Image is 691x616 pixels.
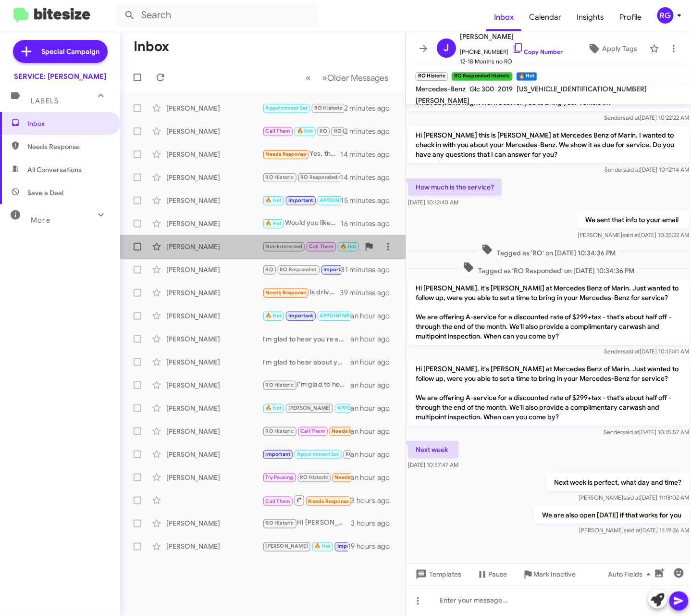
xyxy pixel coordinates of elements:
[166,103,262,113] div: [PERSON_NAME]
[134,39,169,54] h1: Inbox
[341,150,398,159] div: 14 minutes ago
[27,165,82,175] span: All Conversations
[300,68,317,88] button: Previous
[262,287,340,298] div: Is driving good the check check engine light is showed up and when I tested on the OBD it show a ...
[416,85,466,93] span: Mercedes-Benz
[320,197,367,203] span: APPOINTMENT SET
[266,451,291,457] span: Important
[266,313,282,319] span: 🔥 Hot
[657,7,674,24] div: RG
[351,357,398,367] div: an hour ago
[320,128,327,134] span: RO
[262,472,351,483] div: I haven't been able to come in because of financial hardships. I don't use my car much. But when ...
[452,72,512,81] small: RO Responded Historic
[486,3,521,31] a: Inbox
[534,506,689,524] p: We are also open [DATE] if that works for you
[408,360,689,426] p: Hi [PERSON_NAME], it's [PERSON_NAME] at Mercedes Benz of Marin. Just wanted to follow up, were yo...
[348,542,398,552] div: 19 hours ago
[262,334,351,344] div: I'm glad to hear you're satisfied with your service experience! If you're interested in exploring...
[579,527,689,534] span: [PERSON_NAME] [DATE] 11:19:36 AM
[266,289,307,296] span: Needs Response
[488,566,507,583] span: Pause
[546,474,689,491] p: Next week is perfect, what day and time?
[341,219,398,228] div: 16 minutes ago
[262,518,351,529] div: Hi [PERSON_NAME], thanks for your note. The service indicator in the car will appear every 12 mon...
[604,114,689,121] span: Sender [DATE] 10:22:22 AM
[266,243,303,250] span: Not-Interested
[351,403,398,413] div: an hour ago
[337,405,384,411] span: APPOINTMENT SET
[262,241,359,252] div: Any idea of the cost?
[280,266,317,273] span: RO Responded
[297,128,313,134] span: 🔥 Hot
[266,474,294,480] span: Try Pausing
[578,211,689,228] p: We sent that info to your email
[444,40,449,56] span: J
[309,243,334,250] span: Call Them
[341,196,398,205] div: 15 minutes ago
[166,242,262,251] div: [PERSON_NAME]
[534,566,576,583] span: Mark Inactive
[351,334,398,344] div: an hour ago
[512,48,563,55] a: Copy Number
[578,231,689,239] span: [PERSON_NAME] [DATE] 10:35:22 AM
[262,172,341,183] div: We are also open [DATE] if that works for you
[416,72,448,81] small: RO Historic
[602,40,637,57] span: Apply Tags
[622,231,639,239] span: said at
[459,262,638,276] span: Tagged as 'RO Responded' on [DATE] 10:34:36 PM
[416,96,469,105] span: [PERSON_NAME]
[344,126,398,136] div: 2 minutes ago
[469,85,494,93] span: Glc 300
[266,382,294,388] span: RO Historic
[266,151,307,157] span: Needs Response
[601,566,662,583] button: Auto Fields
[262,102,344,113] div: yes thank you
[266,266,273,273] span: RO
[623,166,640,173] span: said at
[335,474,376,480] span: Needs Response
[262,310,351,321] div: Yes, thank you. [PERSON_NAME] is always great.
[166,311,262,321] div: [PERSON_NAME]
[406,566,469,583] button: Templates
[460,31,563,42] span: [PERSON_NAME]
[300,428,325,434] span: Call Them
[266,405,282,411] span: 🔥 Hot
[608,566,654,583] span: Auto Fields
[351,380,398,390] div: an hour ago
[14,72,106,81] div: SERVICE: [PERSON_NAME]
[27,188,63,198] span: Save a Deal
[521,3,569,31] span: Calendar
[262,195,341,206] div: Would you like to come in [DATE]? we can reserve a loaner
[116,4,318,27] input: Search
[266,197,282,203] span: 🔥 Hot
[604,428,689,436] span: Sender [DATE] 10:15:57 AM
[300,68,394,88] nav: Page navigation example
[604,348,689,355] span: Sender [DATE] 10:15:41 AM
[166,380,262,390] div: [PERSON_NAME]
[27,142,109,151] span: Needs Response
[166,126,262,136] div: [PERSON_NAME]
[266,428,294,434] span: RO Historic
[266,128,291,134] span: Call Them
[166,196,262,205] div: [PERSON_NAME]
[351,311,398,321] div: an hour ago
[300,174,358,180] span: RO Responded Historic
[308,498,349,504] span: Needs Response
[332,428,372,434] span: Needs Response
[262,264,341,275] div: I will, thank you
[266,174,294,180] span: RO Historic
[166,334,262,344] div: [PERSON_NAME]
[351,427,398,436] div: an hour ago
[579,494,689,501] span: [PERSON_NAME] [DATE] 11:18:02 AM
[166,473,262,482] div: [PERSON_NAME]
[266,498,291,504] span: Call Them
[341,173,398,182] div: 14 minutes ago
[315,543,331,550] span: 🔥 Hot
[623,494,640,501] span: said at
[408,461,458,468] span: [DATE] 10:57:47 AM
[517,72,537,81] small: 🔥 Hot
[31,97,59,105] span: Labels
[262,149,341,160] div: Yes, thank you!
[408,199,458,206] span: [DATE] 10:12:40 AM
